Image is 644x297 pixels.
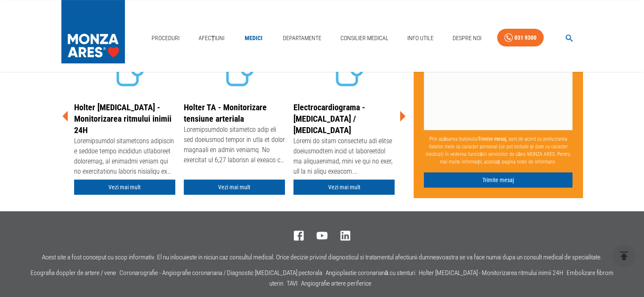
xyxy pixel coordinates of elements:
[195,30,228,47] a: Afecțiuni
[404,30,437,47] a: Info Utile
[148,30,183,47] a: Proceduri
[293,136,395,178] div: Loremi do sitam consectetu adi elitse doeiusmodtem incid ut laboreetdol ma aliquaenimad, mini ve ...
[326,269,416,277] a: Angioplastie coronariană cu stenturi
[184,180,285,195] a: Vezi mai mult
[119,269,322,277] a: Coronarografie - Angiografie coronariana / Diagnostic [MEDICAL_DATA] pectorala
[293,180,395,195] a: Vezi mai mult
[301,280,371,287] a: Angiografie artere periferice
[74,136,175,178] div: Loremipsumdol sitametcons adipiscin e seddoe tempo incididun utlaboreet doloremag, al enimadmi ve...
[184,125,285,167] div: Loremipsumdolo sitametco adip eli sed doeiusmod tempor in utla et dolor magnaali en admin veniamq...
[449,30,485,47] a: Despre Noi
[424,172,573,188] button: Trimite mesaj
[419,269,563,277] a: Holter [MEDICAL_DATA] - Monitorizarea ritmului inimii 24H
[424,132,573,169] p: Prin apăsarea butonului , sunt de acord cu prelucrarea datelor mele cu caracter personal (ce pot ...
[514,33,536,43] div: 031 9300
[337,30,392,47] a: Consilier Medical
[478,136,506,142] b: Trimite mesaj
[184,102,267,124] a: Holter TA - Monitorizare tensiune arteriala
[279,30,325,47] a: Departamente
[42,254,602,261] p: Acest site a fost conceput cu scop informativ. El nu inlocuieste in niciun caz consultul medical....
[497,29,544,47] a: 031 9300
[612,244,636,267] button: delete
[74,180,175,195] a: Vezi mai mult
[30,269,116,277] a: Ecografia doppler de artere / vene
[287,280,298,287] a: TAVI
[74,102,171,135] a: Holter [MEDICAL_DATA] - Monitorizarea ritmului inimii 24H
[293,102,365,135] a: Electrocardiograma - [MEDICAL_DATA] / [MEDICAL_DATA]
[240,30,267,47] a: Medici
